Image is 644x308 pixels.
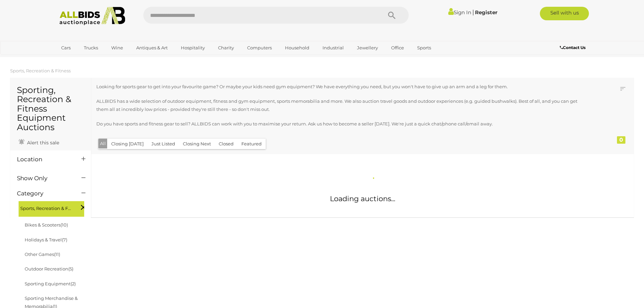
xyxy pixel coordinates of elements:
div: 0 [617,136,625,144]
h4: Show Only [17,175,71,182]
a: Register [475,9,497,16]
h1: Sporting, Recreation & Fitness Equipment Auctions [17,86,84,132]
button: Closing Next [179,139,215,149]
h4: Location [17,156,71,163]
a: Antiques & Art [132,42,172,53]
a: Jewellery [353,42,382,53]
a: Computers [243,42,276,53]
a: Office [387,42,408,53]
button: All [98,139,108,148]
button: Closing [DATE] [107,139,148,149]
a: Cars [57,42,75,53]
a: Contact Us [560,44,587,51]
a: Household [281,42,314,53]
button: Closed [215,139,238,149]
a: Hospitality [176,42,209,53]
span: (5) [68,266,73,271]
a: Sports, Recreation & Fitness [10,68,71,73]
p: Looking for sports gear to get into your favourite game? Or maybe your kids need gym equipment? W... [96,83,579,91]
a: Trucks [79,42,102,53]
a: Holidays & Travel(7) [25,237,67,242]
button: Search [375,7,409,24]
a: Sign In [448,9,471,16]
a: [GEOGRAPHIC_DATA] [57,53,114,65]
span: (2) [71,281,76,286]
button: Featured [237,139,266,149]
a: Sports [413,42,435,53]
h4: Category [17,190,71,197]
a: Wine [107,42,127,53]
span: Alert this sale [25,140,59,146]
a: Sporting Equipment(2) [25,281,76,286]
a: Charity [214,42,238,53]
a: Other Games(11) [25,252,60,257]
a: Alert this sale [17,137,61,147]
p: ALLBIDS has a wide selection of outdoor equipment, fitness and gym equipment, sports memorabilia ... [96,97,579,113]
a: Bikes & Scooters(10) [25,222,68,228]
button: Just Listed [147,139,179,149]
b: Contact Us [560,45,586,50]
img: Allbids.com.au [56,7,129,25]
span: | [472,8,474,16]
span: Sports, Recreation & Fitness [20,203,71,212]
span: (11) [54,252,60,257]
span: (10) [61,222,68,228]
p: Do you have sports and fitness gear to sell? ALLBIDS can work with you to maximise your return. A... [96,120,579,128]
a: Sell with us [540,7,589,20]
a: Industrial [318,42,348,53]
span: (7) [62,237,67,242]
a: Outdoor Recreation(5) [25,266,73,271]
span: Loading auctions... [330,194,395,203]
